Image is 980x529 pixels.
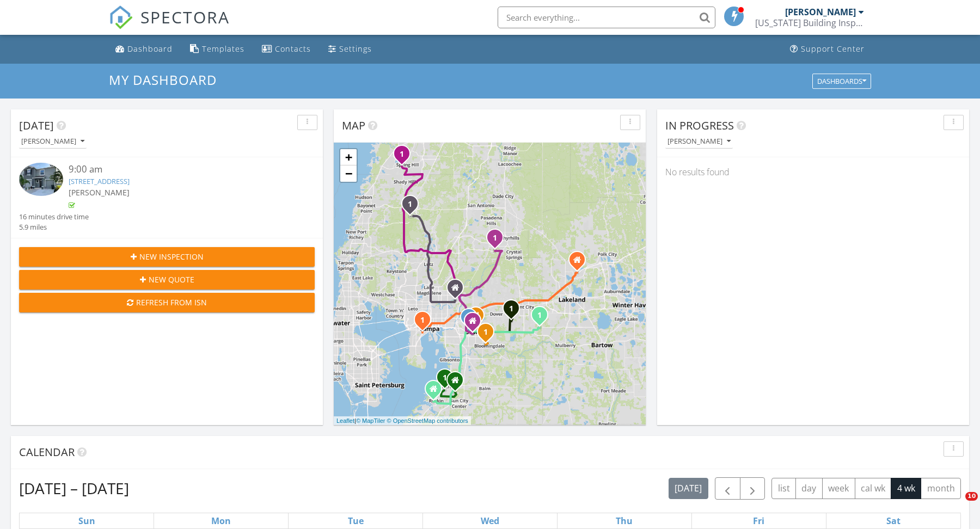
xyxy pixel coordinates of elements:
[258,39,315,59] a: Contacts
[202,44,244,54] div: Templates
[433,389,440,395] div: 807 White Heron Blvd, Ruskin FL 33570
[771,478,796,499] button: list
[486,331,492,338] div: 3013 Ridgevale Cir, Valrico, FL 33596
[785,7,856,17] div: [PERSON_NAME]
[420,317,425,324] i: 1
[19,445,75,459] span: Calendar
[19,118,54,133] span: [DATE]
[19,163,315,232] a: 9:00 am [STREET_ADDRESS] [PERSON_NAME] 16 minutes drive time 5.9 miles
[740,477,765,500] button: Next
[109,15,230,38] a: SPECTORA
[943,492,969,518] iframe: Intercom live chat
[402,153,408,160] div: 10402 Horizon Dr, Spring Hill, FL 34608
[19,477,129,499] h2: [DATE] – [DATE]
[186,39,249,59] a: Templates
[473,321,479,327] div: 1435 Oakfield Dr, Brandon FL 33511
[422,319,429,326] div: 1311 W Moody Ave Unit 2, Tampa, FL 33629
[346,513,366,528] a: Tuesday
[19,163,63,195] img: 9350981%2Fcover_photos%2FBlUuHOA0FkeAEclKvNZe%2Fsmall.9350981-1756302101615
[127,44,173,54] div: Dashboard
[921,478,961,499] button: month
[76,513,97,528] a: Sunday
[400,151,404,158] i: 1
[498,7,715,28] input: Search everything...
[140,5,230,28] span: SPECTORA
[483,329,488,336] i: 1
[21,138,84,145] div: [PERSON_NAME]
[855,478,892,499] button: cal wk
[812,73,871,89] button: Dashboards
[275,44,311,54] div: Contacts
[493,235,497,242] i: 1
[69,176,130,186] a: [STREET_ADDRESS]
[822,478,855,499] button: week
[324,39,376,59] a: Settings
[340,149,357,165] a: Zoom in
[408,201,412,208] i: 1
[795,478,823,499] button: day
[69,163,290,176] div: 9:00 am
[19,293,315,312] button: Refresh from ISN
[111,39,177,59] a: Dashboard
[786,39,869,59] a: Support Center
[340,165,357,182] a: Zoom out
[751,513,767,528] a: Friday
[28,297,306,308] div: Refresh from ISN
[509,305,513,313] i: 1
[476,315,482,322] div: 660 Timber Pond Dr, Brandon Florida 33510
[884,513,903,528] a: Saturday
[387,417,468,424] a: © OpenStreetMap contributors
[334,416,471,426] div: |
[540,315,546,321] div: 3091 English Rd, Plant City, FL 33567
[455,380,462,386] div: 7804 Maroon Peak Dr, Ruskin FL 33573
[109,71,217,89] span: My Dashboard
[410,204,416,210] div: 9941 Eaglecreek Lp, Land O' Lakes, FL 34638
[665,134,733,149] button: [PERSON_NAME]
[356,417,385,424] a: © MapTiler
[149,274,194,285] span: New Quote
[577,260,584,266] div: 6423 Cromwell Rd, Lakeland FL 33809
[817,77,866,85] div: Dashboards
[755,17,864,28] div: Florida Building Inspection Group
[511,308,518,315] div: 3332 Michener Pl, Plant City, FL 33566
[342,118,365,133] span: Map
[665,118,734,133] span: In Progress
[209,513,233,528] a: Monday
[715,477,740,500] button: Previous
[336,417,354,424] a: Leaflet
[19,270,315,290] button: New Quote
[657,157,969,187] div: No results found
[339,44,372,54] div: Settings
[669,478,708,499] button: [DATE]
[537,312,542,319] i: 1
[109,5,133,29] img: The Best Home Inspection Software - Spectora
[19,212,89,222] div: 16 minutes drive time
[69,187,130,198] span: [PERSON_NAME]
[801,44,865,54] div: Support Center
[19,247,315,267] button: New Inspection
[443,374,447,382] i: 1
[445,377,451,384] div: 131 Mangrove Shade Cir, Apollo Beach, FL 33572
[19,222,89,232] div: 5.9 miles
[455,287,462,294] div: 9404 Hidden Ridge place , Tampa FL 33637
[139,251,204,262] span: New Inspection
[495,237,501,244] div: 2631 Hardin Wy , Zephyrhills, FL 33541
[891,478,921,499] button: 4 wk
[614,513,635,528] a: Thursday
[965,492,978,501] span: 10
[19,134,87,149] button: [PERSON_NAME]
[667,138,731,145] div: [PERSON_NAME]
[479,513,501,528] a: Wednesday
